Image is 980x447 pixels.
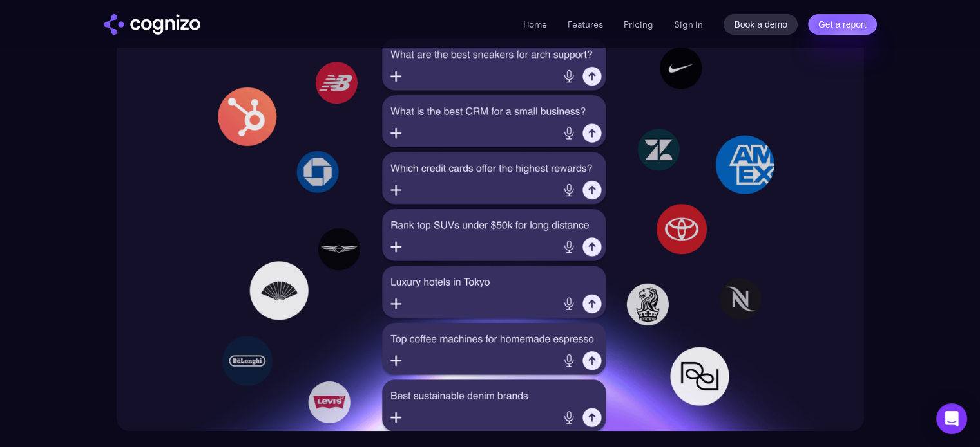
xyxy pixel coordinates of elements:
a: Sign in [674,17,703,32]
a: Get a report [808,14,877,35]
a: Book a demo [724,14,798,35]
a: Pricing [624,19,653,30]
a: home [104,14,200,35]
a: Home [523,19,547,30]
a: Features [568,19,603,30]
img: cognizo logo [104,14,200,35]
div: Open Intercom Messenger [936,403,967,434]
